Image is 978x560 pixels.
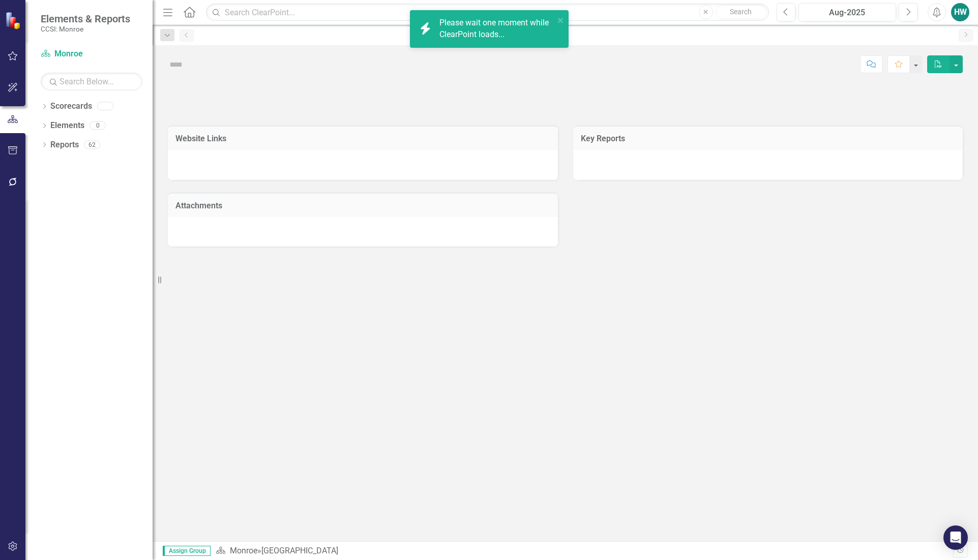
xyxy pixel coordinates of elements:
button: Aug-2025 [798,3,896,21]
div: Open Intercom Messenger [943,525,968,550]
input: Search ClearPoint... [206,4,769,21]
h3: Key Reports [581,134,956,143]
a: Scorecards [50,101,92,112]
input: Search Below... [41,73,142,90]
a: Monroe [230,546,257,555]
div: [GEOGRAPHIC_DATA] [261,546,338,555]
span: Search [730,8,752,16]
h3: Website Links [175,134,550,143]
img: ClearPoint Strategy [4,11,23,30]
button: HW [951,3,969,21]
a: Elements [50,120,84,132]
span: Assign Group [163,546,211,556]
div: 0 [90,121,106,130]
button: close [557,14,565,26]
h3: Attachments [175,201,550,210]
div: » [216,545,953,557]
button: Search [716,5,766,19]
span: Elements & Reports [41,13,130,25]
a: Reports [50,139,79,151]
small: CCSI: Monroe [41,25,130,33]
div: 62 [84,140,100,149]
img: Not Defined [168,56,184,73]
a: Monroe [41,48,142,60]
div: Please wait one moment while ClearPoint loads... [439,17,554,41]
